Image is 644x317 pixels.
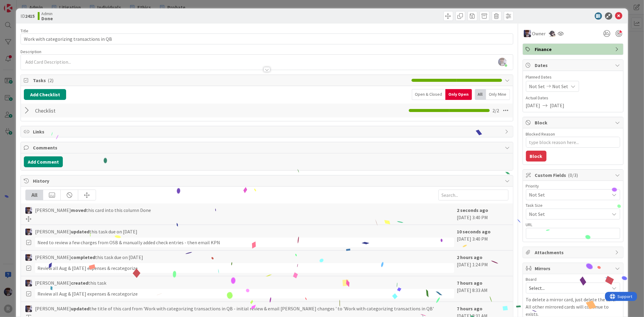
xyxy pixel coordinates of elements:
[498,58,507,66] img: 4bkkwsAgLEzgUFsllbC0Zn7GEDwYOnLA.jpg
[35,254,143,261] span: [PERSON_NAME] this task due on [DATE]
[25,207,32,214] img: ML
[71,229,89,235] b: updated
[493,107,499,114] span: 2 / 2
[21,34,513,44] input: type card name here...
[526,95,620,101] span: Actual Dates
[71,306,89,312] b: updated
[457,229,491,235] b: 10 seconds ago
[24,156,63,167] button: Add Comment
[529,284,607,292] span: Select...
[71,207,86,213] b: moved
[35,238,454,247] div: Need to review a few charges from OSB & manually added check entries - then email KPN
[48,77,53,83] span: ( 2 )
[568,172,578,178] span: ( 0/3 )
[526,184,620,188] div: Priority
[26,190,43,200] div: All
[553,83,569,90] span: Not Set
[35,289,454,299] div: Review all Aug & [DATE] expenses & recategorize
[549,30,556,37] img: KN
[25,13,35,19] b: 2415
[412,89,445,100] div: Open & Closed
[529,210,607,218] span: Not Set
[35,279,106,287] span: [PERSON_NAME] this task
[33,105,169,116] input: Add Checklist...
[526,203,620,207] div: Task Size
[526,277,537,281] span: Board
[445,89,472,100] div: Only Open
[35,263,454,273] div: Review all Aug & [DATE] expenses & recategorize
[535,265,612,272] span: Mirrors
[35,305,434,312] span: [PERSON_NAME] the title of this card from 'Work with categorizing transactions in QB - initial re...
[457,207,489,213] b: 2 seconds ago
[41,16,53,21] b: Done
[457,207,508,222] div: [DATE] 3:40 PM
[526,74,620,80] span: Planned Dates
[532,30,546,37] span: Owner
[535,249,612,256] span: Attachments
[535,119,612,126] span: Block
[457,228,508,247] div: [DATE] 3:40 PM
[535,46,612,53] span: Finance
[524,30,531,37] img: ML
[35,207,151,214] span: [PERSON_NAME] this card into this column Done
[21,28,28,34] label: Title
[486,89,510,100] div: Only Mine
[526,151,546,162] button: Block
[33,77,408,84] span: Tasks
[21,12,35,20] span: ID
[457,306,483,312] b: 7 hours ago
[25,229,32,235] img: ML
[33,177,502,184] span: History
[35,228,137,235] span: [PERSON_NAME] this task due on [DATE]
[21,49,41,54] span: Description
[526,223,620,227] div: URL
[550,102,565,109] span: [DATE]
[33,144,502,151] span: Comments
[457,279,508,299] div: [DATE] 8:33 AM
[71,280,88,286] b: created
[475,89,486,100] div: All
[438,190,508,200] input: Search...
[526,102,540,109] span: [DATE]
[526,131,555,137] label: Blocked Reason
[529,83,545,90] span: Not Set
[13,1,27,8] span: Support
[41,11,53,16] span: Admin
[457,280,483,286] b: 7 hours ago
[25,254,32,261] img: ML
[24,89,66,100] button: Add Checklist
[33,128,502,135] span: Links
[535,171,612,179] span: Custom Fields
[25,280,32,287] img: ML
[457,254,508,273] div: [DATE] 1:24 PM
[71,254,95,260] b: completed
[529,191,607,199] span: Not Set
[25,306,32,312] img: ML
[535,62,612,69] span: Dates
[457,254,483,260] b: 2 hours ago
